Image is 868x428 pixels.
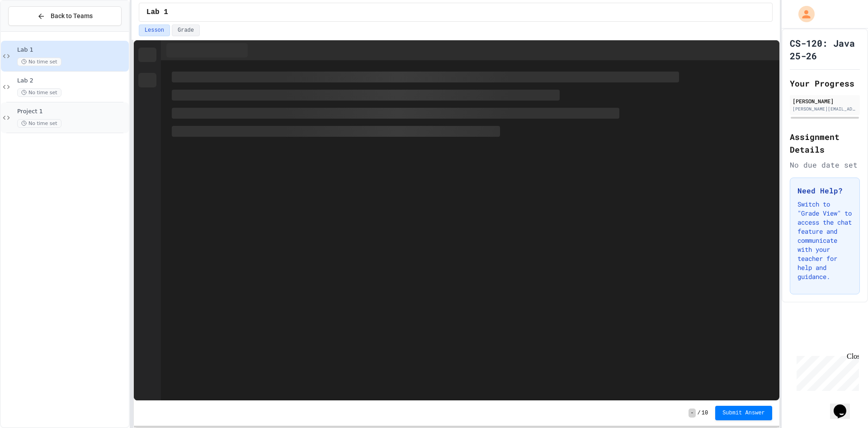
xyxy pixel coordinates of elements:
iframe: chat widget [793,352,859,391]
button: Submit Answer [715,406,772,420]
span: / [698,409,701,417]
span: Project 1 [17,108,127,115]
button: Back to Teams [8,6,122,26]
span: Lab 2 [17,77,127,85]
button: Grade [172,24,200,36]
h2: Assignment Details [790,130,860,156]
span: No time set [17,88,61,97]
h1: CS-120: Java 25-26 [790,37,860,62]
span: No time set [17,119,61,128]
h3: Need Help? [797,185,852,196]
span: Lab 1 [146,7,168,18]
span: No time set [17,58,61,66]
div: My Account [789,4,817,24]
span: - [689,409,695,418]
div: [PERSON_NAME] [793,97,857,105]
div: Chat with us now!Close [4,4,62,58]
p: Switch to "Grade View" to access the chat feature and communicate with your teacher for help and ... [797,200,852,281]
span: Submit Answer [722,409,765,417]
div: No due date set [790,159,860,170]
span: 10 [702,409,708,417]
span: Back to Teams [51,11,93,21]
h2: Your Progress [790,77,860,90]
button: Lesson [139,24,170,36]
iframe: chat widget [830,392,859,419]
div: [PERSON_NAME][EMAIL_ADDRESS][PERSON_NAME][DOMAIN_NAME] [793,106,857,112]
span: Lab 1 [17,46,127,54]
